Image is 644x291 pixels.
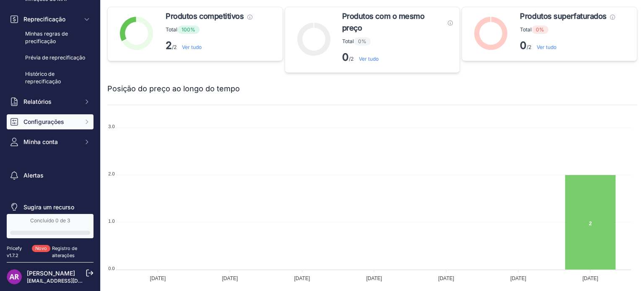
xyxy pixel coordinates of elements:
font: Total [520,26,532,33]
tspan: [DATE] [510,276,526,281]
a: [EMAIL_ADDRESS][DOMAIN_NAME] [27,278,114,284]
a: Alertas [7,168,93,183]
font: Total [166,26,177,33]
font: /2 [349,56,354,62]
font: Prévia de reprecificação [25,54,85,61]
tspan: [DATE] [294,276,310,281]
button: Relatórios [7,94,93,109]
font: Produtos competitivos [166,12,244,21]
tspan: [DATE] [150,276,166,281]
a: Concluído 0 de 3 [7,214,93,238]
button: Configurações [7,114,93,129]
font: 0 [342,51,349,63]
font: Pricefy v1.7.2 [7,245,22,258]
button: Reprecificação [7,12,93,27]
font: Configurações [23,118,64,125]
font: Produtos com o mesmo preço [342,12,425,32]
tspan: 0.0 [108,266,114,271]
a: Ver tudo [182,44,202,50]
font: Relatórios [23,98,52,105]
tspan: 2.0 [108,171,114,176]
font: Total [342,38,354,44]
font: 100% [182,26,195,33]
font: 0% [358,38,366,44]
tspan: 1.0 [108,219,114,224]
a: Prévia de reprecificação [7,51,93,65]
font: Produtos superfaturados [520,12,607,21]
tspan: [DATE] [438,276,454,281]
font: Minhas regras de precificação [25,31,68,45]
a: Sugira um recurso [7,200,93,215]
font: 0 [520,39,527,52]
button: Minha conta [7,134,93,149]
font: Alertas [23,172,44,179]
tspan: [DATE] [366,276,382,281]
a: Ver tudo [537,44,556,50]
font: /2 [172,44,177,50]
font: Novo [35,245,47,251]
font: Histórico de reprecificação [25,71,61,85]
a: Minhas regras de precificação [7,27,93,49]
font: Minha conta [23,138,58,145]
font: Posição do preço ao longo do tempo [107,84,240,93]
tspan: [DATE] [582,276,598,281]
font: Concluído 0 de 3 [30,217,70,224]
a: [PERSON_NAME] [27,270,75,277]
font: /2 [527,44,532,50]
font: Reprecificação [23,15,65,23]
tspan: 3.0 [108,124,114,129]
font: Sugira um recurso [23,203,74,211]
font: 2 [166,39,172,52]
font: 0% [536,26,544,33]
a: Registro de alterações [52,245,77,258]
tspan: [DATE] [222,276,238,281]
a: Histórico de reprecificação [7,67,93,89]
a: Ver tudo [359,56,379,62]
